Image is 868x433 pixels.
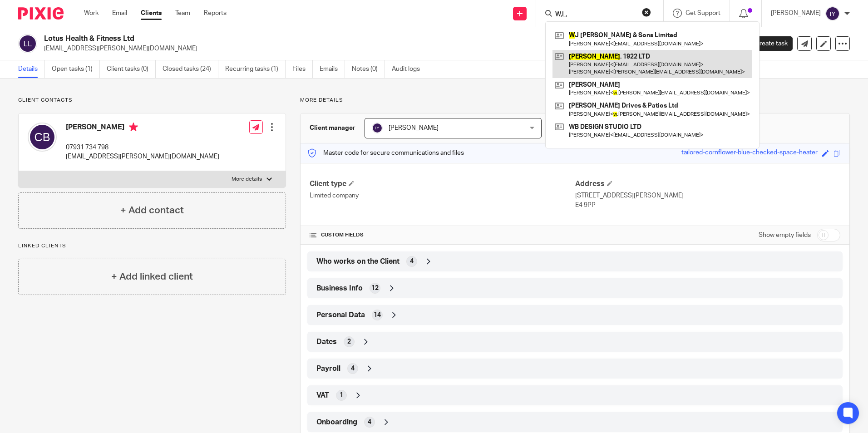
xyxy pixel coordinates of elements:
a: Emails [320,60,345,78]
i: Primary [129,123,138,132]
span: 4 [410,257,414,266]
a: Notes (0) [352,60,385,78]
h4: Client type [310,179,575,189]
a: Client tasks (0) [107,60,156,78]
a: Closed tasks (24) [163,60,218,78]
a: Email [112,9,127,18]
h4: Address [575,179,840,189]
h2: Lotus Health & Fitness Ltd [44,34,590,44]
span: Payroll [316,364,340,374]
h4: + Add contact [120,203,184,217]
span: 14 [374,310,381,320]
img: svg%3E [372,123,383,133]
a: Files [292,60,313,78]
p: Client contacts [18,97,286,104]
p: More details [300,97,850,104]
p: Master code for secure communications and files [307,148,464,157]
a: Create task [740,36,793,51]
button: Clear [642,8,651,17]
a: Details [18,60,45,78]
span: VAT [316,391,329,400]
span: Dates [316,337,337,347]
img: svg%3E [825,6,840,21]
span: 2 [347,337,351,346]
p: Linked clients [18,242,286,250]
h4: [PERSON_NAME] [66,123,219,134]
span: 1 [340,391,343,400]
p: E4 9PP [575,201,840,210]
p: [PERSON_NAME] [771,9,821,18]
img: Pixie [18,7,64,20]
p: [STREET_ADDRESS][PERSON_NAME] [575,191,840,200]
span: 12 [371,284,379,293]
a: Clients [141,9,162,18]
span: Get Support [686,10,720,16]
a: Reports [204,9,227,18]
span: Who works on the Client [316,257,399,266]
p: Limited company [310,191,575,200]
p: [EMAIL_ADDRESS][PERSON_NAME][DOMAIN_NAME] [66,152,219,161]
input: Search [554,11,636,19]
span: Business Info [316,284,363,293]
a: Team [175,9,190,18]
span: Personal Data [316,310,365,320]
span: 4 [351,364,355,373]
label: Show empty fields [759,231,811,240]
p: [EMAIL_ADDRESS][PERSON_NAME][DOMAIN_NAME] [44,44,726,53]
a: Recurring tasks (1) [225,60,286,78]
img: svg%3E [18,34,37,53]
p: 07931 734 798 [66,143,219,152]
p: More details [232,176,262,183]
span: Onboarding [316,418,357,427]
img: svg%3E [28,123,57,152]
h4: CUSTOM FIELDS [310,231,575,239]
div: tailored-cornflower-blue-checked-space-heater [681,148,818,158]
h4: + Add linked client [111,270,193,284]
a: Open tasks (1) [52,60,100,78]
h3: Client manager [310,123,355,133]
span: [PERSON_NAME] [389,125,439,131]
span: 4 [368,418,371,427]
a: Audit logs [392,60,427,78]
a: Work [84,9,99,18]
